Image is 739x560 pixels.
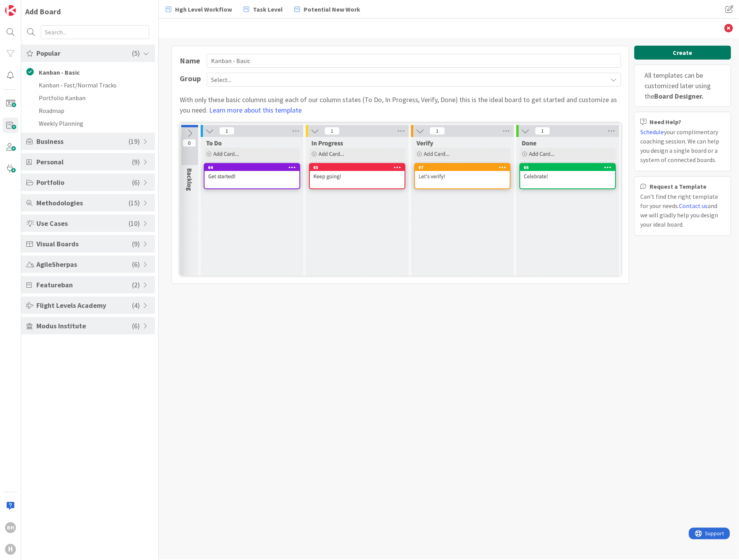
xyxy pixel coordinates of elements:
span: Group [180,73,203,87]
span: ( 6 ) [132,321,140,331]
b: Board Designer. [655,92,704,101]
span: ( 9 ) [132,239,140,249]
div: BH [5,522,16,533]
li: Weekly Planning [21,117,155,130]
span: Visual Boards [36,239,132,249]
span: Use Cases [36,218,129,229]
b: Need Help? [650,119,682,125]
span: Potential New Work [304,5,360,14]
div: With only these basic columns using each of our column states (To Do, In Progress, Verify, Done) ... [180,94,621,115]
div: Name [180,55,203,67]
span: Featureban [36,280,132,290]
span: your complimentary coaching session. We can help you design a single board or a system of connect... [641,128,720,164]
span: ( 19 ) [129,136,140,147]
li: Roadmap [21,104,155,117]
span: Modus Institute [36,321,132,331]
a: Potential New Work [290,2,365,16]
span: Support [16,1,35,10]
a: Learn more about this template [209,106,302,114]
input: Search... [41,25,149,39]
button: Create [634,46,731,60]
span: ( 6 ) [132,259,140,270]
span: Hgh Level Workflow [175,5,232,14]
li: Kanban - Fast/Normal Tracks [21,79,155,91]
span: Task Level [253,5,283,14]
span: AgileSherpas [36,259,132,270]
div: Add Board [25,6,61,17]
li: Kanban - Basic [21,66,155,79]
span: Popular [36,48,132,58]
a: Schedule [641,128,664,136]
a: Contact us [679,202,708,210]
span: Personal [36,157,132,167]
a: Hgh Level Workflow [161,2,237,16]
span: Portfolio [36,177,132,188]
span: ( 4 ) [132,300,140,311]
div: Can’t find the right template for your needs. and we will gladly help you design your ideal board. [641,192,725,229]
div: H [5,544,16,555]
span: ( 6 ) [132,177,140,188]
span: ( 15 ) [129,198,140,208]
span: ( 5 ) [132,48,140,58]
div: All templates can be customized later using the [634,65,731,107]
span: ( 2 ) [132,280,140,290]
span: ( 9 ) [132,157,140,167]
img: Kanban - Basic [180,123,621,276]
img: Visit kanbanzone.com [5,5,16,16]
a: Task Level [239,2,287,16]
b: Request a Template [650,183,707,190]
span: Methodologies [36,198,129,208]
span: Flight Levels Academy [36,300,132,311]
span: Business [36,136,129,147]
span: Select... [211,74,604,85]
li: Portfolio Kanban [21,91,155,104]
span: ( 10 ) [129,218,140,229]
